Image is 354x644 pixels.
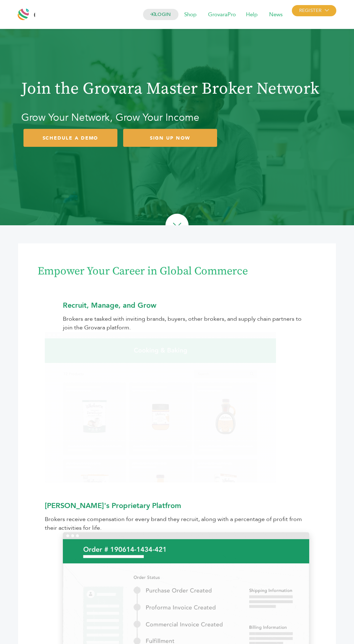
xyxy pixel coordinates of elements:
a: Shop [179,11,202,19]
a: Help [241,11,263,19]
h1: Join the Grovara Master Broker Network [21,79,333,99]
a: SIGN UP NOW [123,129,217,147]
span: GrovaraPro [203,8,241,22]
a: News [264,11,288,19]
div: Brokers are tasked with inviting brands, buyers, other brokers, and supply chain partners to join... [63,315,309,332]
span: News [264,8,288,22]
a: SCHEDULE A DEMO [23,129,117,147]
h1: Empower Your Career in Global Commerce [38,264,316,278]
div: Brokers receive compensation for every brand they recruit, along with a percentage of profit from... [45,515,309,532]
a: LOGIN [143,9,178,20]
b: [PERSON_NAME]'s Proprietary Platfrom [45,501,181,511]
span: Shop [179,8,202,22]
span: Help [241,8,263,22]
h2: Grow Your Network, Grow Your Income [21,110,333,126]
span: REGISTER [292,5,336,16]
b: Recruit, Manage, and Grow [63,300,156,310]
a: GrovaraPro [203,11,241,19]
